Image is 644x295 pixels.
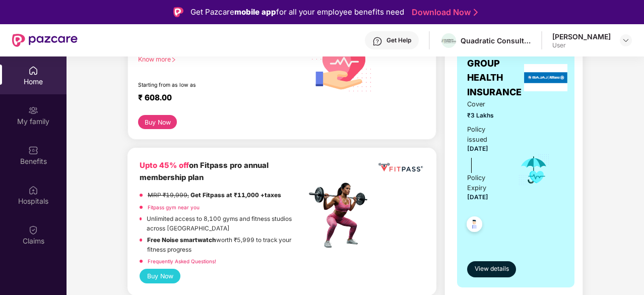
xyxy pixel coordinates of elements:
p: worth ₹5,999 to track your fitness progress [147,235,306,254]
strong: Free Noise smartwatch [147,237,216,244]
strong: Get Fitpass at ₹11,000 +taxes [190,192,281,199]
strong: mobile app [234,7,276,17]
img: quadratic_consultants_logo_3.png [441,39,456,43]
img: svg+xml;base64,PHN2ZyBpZD0iQmVuZWZpdHMiIHhtbG5zPSJodHRwOi8vd3d3LnczLm9yZy8yMDAwL3N2ZyIgd2lkdGg9Ij... [28,145,38,155]
img: Stroke [474,7,478,18]
span: ₹3 Lakhs [467,111,504,121]
img: svg+xml;base64,PHN2ZyBpZD0iRHJvcGRvd24tMzJ4MzIiIHhtbG5zPSJodHRwOi8vd3d3LnczLm9yZy8yMDAwL3N2ZyIgd2... [622,36,630,44]
button: View details [467,261,516,277]
img: fpp.png [306,180,376,251]
b: Upto 45% off [140,161,189,170]
div: Starting from as low as [138,82,263,89]
div: Get Help [387,36,411,44]
a: Fitpass gym near you [148,204,200,210]
img: svg+xml;base64,PHN2ZyBpZD0iQ2xhaW0iIHhtbG5zPSJodHRwOi8vd3d3LnczLm9yZy8yMDAwL3N2ZyIgd2lkdGg9IjIwIi... [28,225,38,235]
img: icon [518,153,550,187]
span: [DATE] [467,194,488,201]
span: [DATE] [467,145,488,152]
img: fppp.png [377,160,424,174]
img: insurerLogo [524,64,567,91]
del: MRP ₹19,999, [148,192,189,199]
span: right [171,57,176,63]
div: [PERSON_NAME] [552,32,611,41]
span: View details [475,264,509,274]
img: svg+xml;base64,PHN2ZyBpZD0iSGVscC0zMngzMiIgeG1sbnM9Imh0dHA6Ly93d3cudzMub3JnLzIwMDAvc3ZnIiB3aWR0aD... [372,36,382,46]
a: Frequently Asked Questions! [148,258,216,264]
div: Get Pazcare for all your employee benefits need [190,6,404,18]
img: svg+xml;base64,PHN2ZyBpZD0iSG9tZSIgeG1sbnM9Imh0dHA6Ly93d3cudzMub3JnLzIwMDAvc3ZnIiB3aWR0aD0iMjAiIG... [28,66,38,76]
img: svg+xml;base64,PHN2ZyB4bWxucz0iaHR0cDovL3d3dy53My5vcmcvMjAwMC9zdmciIHhtbG5zOnhsaW5rPSJodHRwOi8vd3... [306,27,378,100]
div: ₹ 608.00 [138,93,296,105]
b: on Fitpass pro annual membership plan [140,161,269,182]
a: Download Now [412,7,475,18]
div: Know more [138,55,300,63]
button: Buy Now [138,115,177,129]
div: Quadratic Consultants [461,36,531,45]
div: Policy issued [467,125,504,145]
span: Cover [467,99,504,109]
img: svg+xml;base64,PHN2ZyBpZD0iSG9zcGl0YWxzIiB4bWxucz0iaHR0cDovL3d3dy53My5vcmcvMjAwMC9zdmciIHdpZHRoPS... [28,185,38,195]
img: svg+xml;base64,PHN2ZyB4bWxucz0iaHR0cDovL3d3dy53My5vcmcvMjAwMC9zdmciIHdpZHRoPSI0OC45NDMiIGhlaWdodD... [462,213,487,238]
img: Logo [173,7,183,17]
p: Unlimited access to 8,100 gyms and fitness studios across [GEOGRAPHIC_DATA] [147,214,306,233]
div: Policy Expiry [467,173,504,193]
img: svg+xml;base64,PHN2ZyB3aWR0aD0iMjAiIGhlaWdodD0iMjAiIHZpZXdCb3g9IjAgMCAyMCAyMCIgZmlsbD0ibm9uZSIgeG... [28,105,38,115]
span: GROUP HEALTH INSURANCE [467,56,522,99]
div: User [552,41,611,49]
img: New Pazcare Logo [12,34,78,47]
button: Buy Now [140,269,180,283]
